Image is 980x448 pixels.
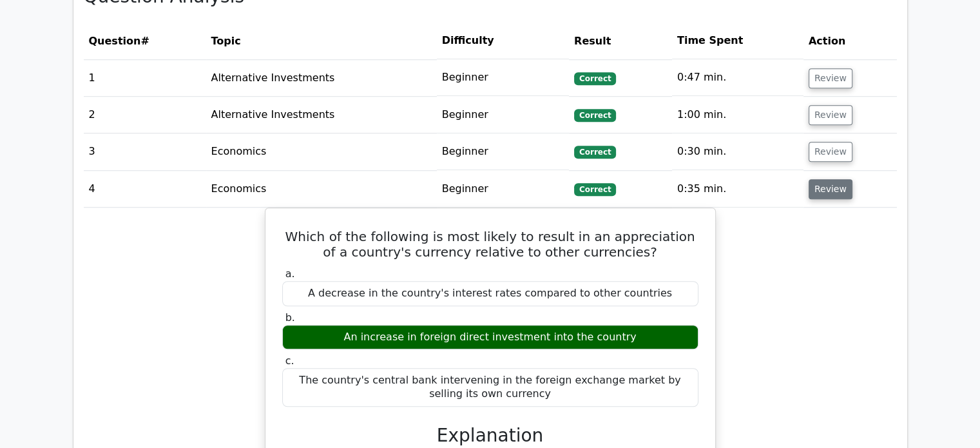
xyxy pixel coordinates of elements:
[84,97,206,133] td: 2
[437,23,569,59] th: Difficulty
[84,23,206,59] th: #
[574,109,616,122] span: Correct
[281,229,700,260] h5: Which of the following is most likely to result in an appreciation of a country's currency relati...
[672,97,803,133] td: 1:00 min.
[574,72,616,85] span: Correct
[206,97,437,133] td: Alternative Investments
[672,59,803,96] td: 0:47 min.
[290,425,691,447] h3: Explanation
[206,23,437,59] th: Topic
[206,59,437,96] td: Alternative Investments
[285,268,295,280] span: a.
[84,59,206,96] td: 1
[89,35,141,47] span: Question
[803,23,897,59] th: Action
[672,23,803,59] th: Time Spent
[282,368,698,407] div: The country's central bank intervening in the foreign exchange market by selling its own currency
[437,59,569,96] td: Beginner
[809,105,852,125] button: Review
[437,171,569,208] td: Beginner
[569,23,672,59] th: Result
[809,142,852,162] button: Review
[206,171,437,208] td: Economics
[84,171,206,208] td: 4
[574,183,616,196] span: Correct
[574,146,616,159] span: Correct
[672,133,803,170] td: 0:30 min.
[282,281,698,306] div: A decrease in the country's interest rates compared to other countries
[672,171,803,208] td: 0:35 min.
[809,68,852,88] button: Review
[206,133,437,170] td: Economics
[282,325,698,350] div: An increase in foreign direct investment into the country
[437,97,569,133] td: Beginner
[84,133,206,170] td: 3
[809,179,852,199] button: Review
[285,355,294,367] span: c.
[285,311,295,324] span: b.
[437,133,569,170] td: Beginner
